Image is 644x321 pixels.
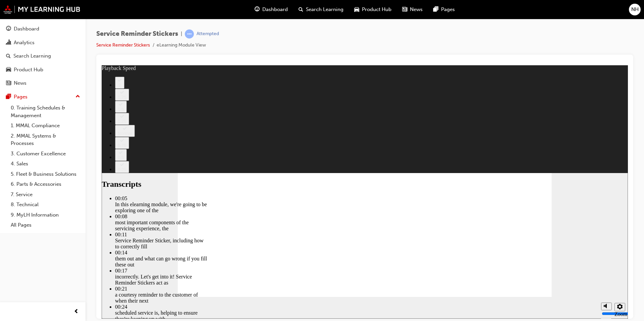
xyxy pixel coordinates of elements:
a: 3. Customer Excellence [8,149,83,159]
div: Search Learning [13,52,51,60]
span: pages-icon [433,5,438,14]
div: Attempted [197,31,219,37]
a: search-iconSearch Learning [293,3,349,16]
a: guage-iconDashboard [249,3,293,16]
span: car-icon [354,5,359,14]
span: NH [631,6,639,13]
a: 0. Training Schedules & Management [8,103,83,121]
div: a courtesy reminder to the customer of when their next [13,227,107,239]
span: news-icon [6,80,11,86]
a: 4. Sales [8,159,83,169]
button: 2 [13,11,23,23]
span: | [181,30,182,38]
span: chart-icon [6,40,11,46]
a: 2. MMAL Systems & Processes [8,131,83,149]
span: prev-icon [74,308,79,316]
a: 7. Service [8,189,83,200]
span: Search Learning [306,6,343,13]
button: Pages [3,91,83,103]
a: Search Learning [3,50,83,62]
span: News [410,6,423,13]
span: Product Hub [362,6,391,13]
button: DashboardAnalyticsSearch LearningProduct HubNews [3,21,83,91]
span: search-icon [6,53,11,59]
span: search-icon [299,5,303,14]
span: Pages [441,6,455,13]
a: All Pages [8,220,83,230]
div: scheduled service is, helping to ensure they're keeping up with [13,245,107,257]
a: 8. Technical [8,199,83,210]
a: News [3,77,83,89]
a: 5. Fleet & Business Solutions [8,169,83,179]
span: guage-icon [6,26,11,32]
div: Pages [14,93,28,101]
li: eLearning Module View [157,42,206,49]
span: Dashboard [262,6,288,13]
div: 2 [16,17,20,22]
a: 9. MyLH Information [8,210,83,220]
div: Product Hub [14,66,43,74]
span: guage-icon [255,5,260,14]
span: learningRecordVerb_ATTEMPT-icon [185,29,194,38]
div: News [14,79,26,87]
a: 6. Parts & Accessories [8,179,83,189]
a: Service Reminder Stickers [96,42,150,48]
a: Analytics [3,36,83,49]
span: up-icon [75,92,80,101]
div: Dashboard [14,25,39,33]
img: mmal [3,5,80,14]
a: Product Hub [3,64,83,76]
div: 00:24 [13,239,107,245]
span: car-icon [6,67,11,73]
a: news-iconNews [397,3,428,16]
a: 1. MMAL Compliance [8,121,83,131]
span: news-icon [402,5,407,14]
a: car-iconProduct Hub [349,3,397,16]
a: Dashboard [3,23,83,35]
div: Analytics [14,39,35,47]
span: Service Reminder Stickers [96,30,178,38]
button: NH [629,4,641,15]
span: pages-icon [6,94,11,100]
a: pages-iconPages [428,3,460,16]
